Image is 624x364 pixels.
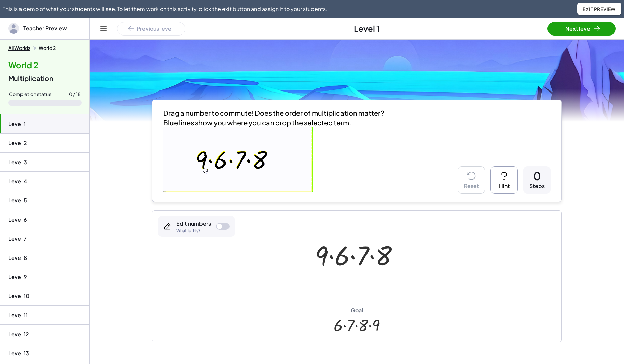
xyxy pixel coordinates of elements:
[8,139,27,147] div: Level 2
[163,127,313,192] img: 25322c38178e6b7c9677182935cbc7ec39f4d401ad8d6dd3313c5428970c5e1e.gif
[8,292,29,300] div: Level 10
[39,45,56,51] div: World 2
[8,45,30,51] button: All Worlds
[117,22,185,36] button: Previous level
[8,59,81,71] h4: World 2
[8,73,81,83] div: Multiplication
[8,235,27,243] div: Level 7
[351,307,363,314] div: Goal
[8,254,27,262] div: Level 8
[8,177,27,185] div: Level 4
[8,215,27,224] div: Level 6
[8,311,28,319] div: Level 11
[8,120,26,128] div: Level 1
[8,349,29,358] div: Level 13
[490,166,518,194] button: Hint
[8,158,27,166] div: Level 3
[176,229,211,233] div: What is this?
[8,273,27,281] div: Level 9
[458,166,485,194] button: Reset
[8,330,29,338] div: Level 12
[354,23,379,34] span: Level 1
[69,91,81,97] div: 0 / 18
[583,6,616,12] span: Exit Preview
[163,118,351,127] span: Blue lines show you where you can drop the selected term.
[163,109,384,117] span: Drag a number to commute! Does the order of multiplication matter?
[577,3,621,15] button: Exit Preview
[23,24,81,32] span: Teacher Preview
[176,220,211,227] div: Edit numbers
[533,170,541,181] div: 0
[9,91,51,97] div: Completion status
[547,22,616,36] button: Next level
[529,182,545,190] div: Steps
[8,196,27,205] div: Level 5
